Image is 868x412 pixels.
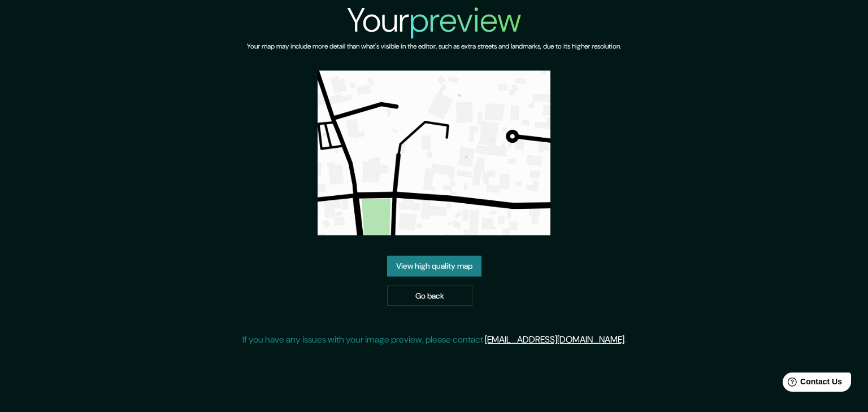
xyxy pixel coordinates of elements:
h6: Your map may include more detail than what's visible in the editor, such as extra streets and lan... [247,41,621,52]
a: Go back [387,286,472,306]
iframe: Help widget launcher [767,368,856,400]
p: If you have any issues with your image preview, please contact . [242,333,626,347]
img: created-map-preview [318,71,550,235]
a: [EMAIL_ADDRESS][DOMAIN_NAME] [485,334,624,345]
a: View high quality map [387,256,481,277]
